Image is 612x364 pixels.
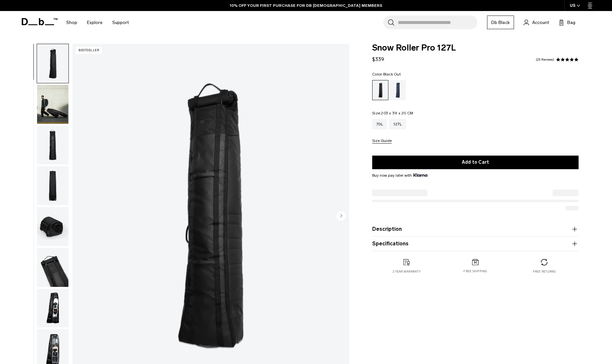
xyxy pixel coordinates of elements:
span: Snow Roller Pro 127L [372,44,579,52]
a: 23 reviews [536,58,554,61]
p: Bestseller [76,47,102,54]
button: Snow_roller_pro_black_out_new_db10.png [37,85,69,124]
button: Snow_roller_pro_black_out_new_db9.png [37,125,69,165]
button: Next slide [336,211,346,222]
img: Snow_roller_pro_black_out_new_db10.png [37,85,68,124]
img: Snow_roller_pro_black_out_new_db5.png [37,289,68,328]
button: Add to Cart [372,156,579,169]
img: Snow_roller_pro_black_out_new_db8.png [37,166,68,205]
span: 203 x 39 x 20 CM [381,111,413,115]
a: 127L [389,119,406,129]
p: 2 year warranty [393,269,421,274]
a: Black Out [372,80,388,100]
a: Support [112,11,129,34]
img: Snow_roller_pro_black_out_new_db9.png [37,126,68,165]
p: Free returns [533,269,556,274]
button: Bag [559,18,575,26]
a: 70L [372,119,387,129]
button: Snow_roller_pro_black_out_new_db1.png [37,44,69,83]
button: Snow_roller_pro_black_out_new_db8.png [37,166,69,205]
legend: Color: [372,72,401,76]
a: Shop [66,11,77,34]
a: Blue Hour [390,80,406,100]
img: Snow_roller_pro_black_out_new_db7.png [37,207,68,246]
img: Snow_roller_pro_black_out_new_db3.png [37,248,68,287]
span: Account [532,19,549,26]
button: Snow_roller_pro_black_out_new_db3.png [37,248,69,287]
span: Black Out [383,72,401,76]
button: Description [372,225,579,233]
p: Free shipping [463,269,487,274]
button: Size Guide [372,139,392,144]
nav: Main Navigation [61,11,134,34]
a: Explore [87,11,103,34]
span: $339 [372,56,384,62]
img: Snow_roller_pro_black_out_new_db1.png [37,44,68,83]
span: Bag [567,19,575,26]
a: 10% OFF YOUR FIRST PURCHASE FOR DB [DEMOGRAPHIC_DATA] MEMBERS [230,3,382,8]
a: Account [524,18,549,26]
a: Db Black [487,16,514,29]
button: Snow_roller_pro_black_out_new_db7.png [37,207,69,246]
button: Specifications [372,240,579,248]
legend: Size: [372,111,413,115]
img: {"height" => 20, "alt" => "Klarna"} [413,173,427,177]
button: Snow_roller_pro_black_out_new_db5.png [37,288,69,328]
span: Buy now pay later with [372,172,427,178]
